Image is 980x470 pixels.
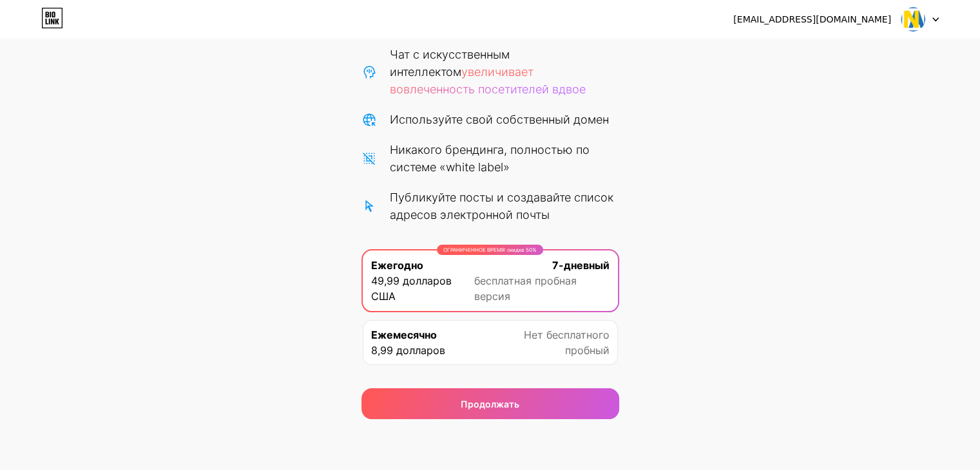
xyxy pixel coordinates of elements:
font: Продолжать [461,399,519,409]
font: 8,99 долларов [371,344,445,357]
font: ОГРАНИЧЕННОЕ ВРЕМЯ: скидка 50% [443,247,537,253]
font: Чат с искусственным интеллектом [390,48,510,79]
img: нановости [901,7,925,32]
font: Используйте свой собственный домен [390,113,609,126]
font: [EMAIL_ADDRESS][DOMAIN_NAME] [733,14,891,24]
font: бесплатная пробная версия [474,274,577,303]
font: увеличивает вовлеченность посетителей вдвое [390,65,586,96]
font: 7-дневный [552,259,610,272]
font: 49,99 долларов США [371,274,452,303]
font: Публикуйте посты и создавайте список адресов электронной почты [390,191,613,221]
font: Ежегодно [371,259,423,272]
font: Нет бесплатного [524,328,610,341]
font: Ежемесячно [371,328,437,341]
font: пробный [565,344,610,357]
font: Никакого брендинга, полностью по системе «white label» [390,143,590,174]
